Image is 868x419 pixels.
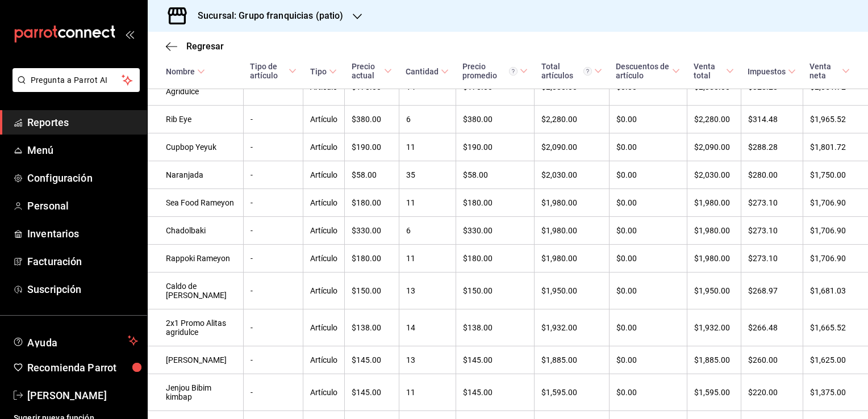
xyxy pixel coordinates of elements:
[609,133,687,161] td: $0.00
[609,161,687,189] td: $0.00
[148,273,243,309] td: Caldo de [PERSON_NAME]
[456,106,535,133] td: $380.00
[541,62,592,80] div: Total artículos
[803,273,868,309] td: $1,681.03
[803,374,868,411] td: $1,375.00
[456,133,535,161] td: $190.00
[345,161,399,189] td: $58.00
[609,273,687,309] td: $0.00
[303,161,345,189] td: Artículo
[310,67,327,76] div: Tipo
[303,346,345,374] td: Artículo
[243,133,303,161] td: -
[741,309,803,346] td: $266.48
[803,133,868,161] td: $1,801.72
[609,245,687,273] td: $0.00
[687,106,741,133] td: $2,280.00
[803,346,868,374] td: $1,625.00
[166,67,205,76] span: Nombre
[748,67,796,76] span: Impuestos
[741,106,803,133] td: $314.48
[535,273,609,309] td: $1,950.00
[399,217,456,245] td: 6
[148,245,243,273] td: Rappoki Rameyon
[687,189,741,217] td: $1,980.00
[803,106,868,133] td: $1,965.52
[243,217,303,245] td: -
[456,217,535,245] td: $330.00
[741,189,803,217] td: $273.10
[406,67,439,76] div: Cantidad
[303,273,345,309] td: Artículo
[406,67,449,76] span: Cantidad
[456,273,535,309] td: $150.00
[456,374,535,411] td: $145.00
[616,62,670,80] div: Descuentos de artículo
[27,254,138,269] span: Facturación
[345,217,399,245] td: $330.00
[352,62,392,80] span: Precio actual
[27,334,123,347] span: Ayuda
[303,245,345,273] td: Artículo
[535,245,609,273] td: $1,980.00
[541,62,602,80] span: Total artículos
[535,106,609,133] td: $2,280.00
[694,62,734,80] span: Venta total
[148,374,243,411] td: Jenjou Bibim kimbap
[809,62,840,80] div: Venta neta
[535,189,609,217] td: $1,980.00
[399,273,456,309] td: 13
[345,273,399,309] td: $150.00
[462,62,518,80] div: Precio promedio
[583,67,592,76] svg: El total artículos considera cambios de precios en los artículos así como costos adicionales por ...
[303,217,345,245] td: Artículo
[741,133,803,161] td: $288.28
[27,143,138,158] span: Menú
[462,62,528,80] span: Precio promedio
[243,189,303,217] td: -
[243,161,303,189] td: -
[687,346,741,374] td: $1,885.00
[456,161,535,189] td: $58.00
[148,217,243,245] td: Chadolbaki
[303,374,345,411] td: Artículo
[148,346,243,374] td: [PERSON_NAME]
[303,309,345,346] td: Artículo
[303,133,345,161] td: Artículo
[809,62,850,80] span: Venta neta
[125,30,134,39] button: open_drawer_menu
[148,189,243,217] td: Sea Food Rameyon
[687,245,741,273] td: $1,980.00
[535,374,609,411] td: $1,595.00
[609,374,687,411] td: $0.00
[250,62,286,80] div: Tipo de artículo
[399,374,456,411] td: 11
[345,133,399,161] td: $190.00
[741,374,803,411] td: $220.00
[748,67,786,76] div: Impuestos
[535,346,609,374] td: $1,885.00
[609,217,687,245] td: $0.00
[186,41,224,52] span: Regresar
[609,106,687,133] td: $0.00
[399,133,456,161] td: 11
[27,198,138,213] span: Personal
[535,161,609,189] td: $2,030.00
[456,309,535,346] td: $138.00
[148,133,243,161] td: Cupbop Yeyuk
[148,309,243,346] td: 2x1 Promo Alitas agridulce
[345,245,399,273] td: $180.00
[694,62,724,80] div: Venta total
[687,133,741,161] td: $2,090.00
[166,41,224,52] button: Regresar
[243,273,303,309] td: -
[741,245,803,273] td: $273.10
[803,245,868,273] td: $1,706.90
[616,62,680,80] span: Descuentos de artículo
[8,82,140,94] a: Pregunta a Parrot AI
[345,189,399,217] td: $180.00
[250,62,297,80] span: Tipo de artículo
[27,170,138,186] span: Configuración
[352,62,382,80] div: Precio actual
[243,346,303,374] td: -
